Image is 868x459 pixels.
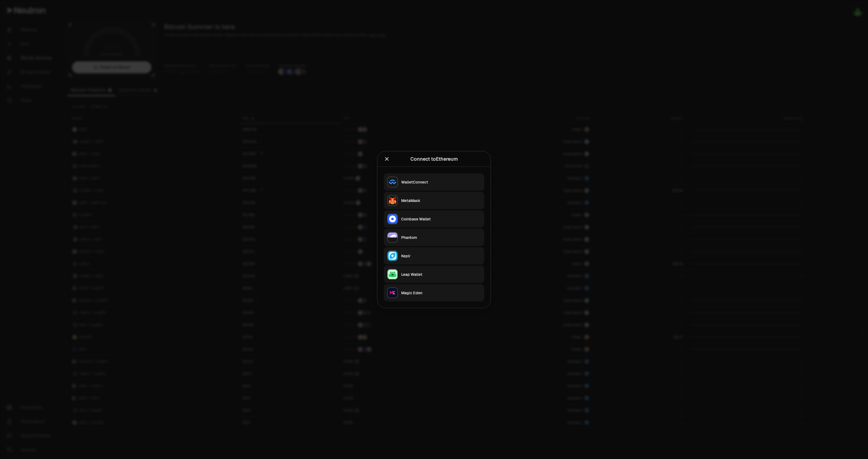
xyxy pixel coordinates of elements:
[388,251,397,261] img: Keplr
[384,229,484,246] button: PhantomPhantom
[401,290,481,295] div: Magic Eden
[388,232,397,242] img: Phantom
[410,155,458,163] div: Connect to Ethereum
[401,198,481,203] div: MetaMask
[388,177,397,187] img: WalletConnect
[401,216,481,221] div: Coinbase Wallet
[384,247,484,264] button: KeplrKeplr
[384,210,484,227] button: Coinbase WalletCoinbase Wallet
[384,173,484,191] button: WalletConnectWalletConnect
[388,288,397,297] img: Magic Eden
[401,271,481,277] div: Leap Wallet
[388,214,397,224] img: Coinbase Wallet
[384,192,484,209] button: MetaMaskMetaMask
[388,269,397,279] img: Leap Wallet
[401,235,481,240] div: Phantom
[401,253,481,258] div: Keplr
[384,265,484,283] button: Leap WalletLeap Wallet
[401,179,481,185] div: WalletConnect
[384,155,390,163] button: Close
[384,284,484,301] button: Magic EdenMagic Eden
[388,195,397,205] img: MetaMask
